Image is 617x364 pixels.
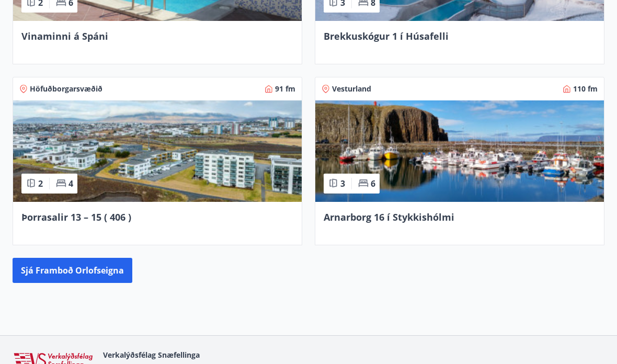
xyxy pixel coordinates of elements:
[324,211,454,223] span: Arnarborg 16 í Stykkishólmi
[103,350,200,360] span: Verkalýðsfélag Snæfellinga
[13,258,132,283] button: Sjá framboð orlofseigna
[332,84,371,94] span: Vesturland
[21,211,131,223] span: Þorrasalir 13 – 15 ( 406 )
[573,84,598,94] span: 110 fm
[13,100,302,202] img: Paella dish
[315,100,604,202] img: Paella dish
[371,178,375,189] span: 6
[38,178,43,189] span: 2
[21,30,108,42] span: Vinaminni á Spáni
[30,84,102,94] span: Höfuðborgarsvæðið
[324,30,449,42] span: Brekkuskógur 1 í Húsafelli
[275,84,295,94] span: 91 fm
[68,178,73,189] span: 4
[340,178,345,189] span: 3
